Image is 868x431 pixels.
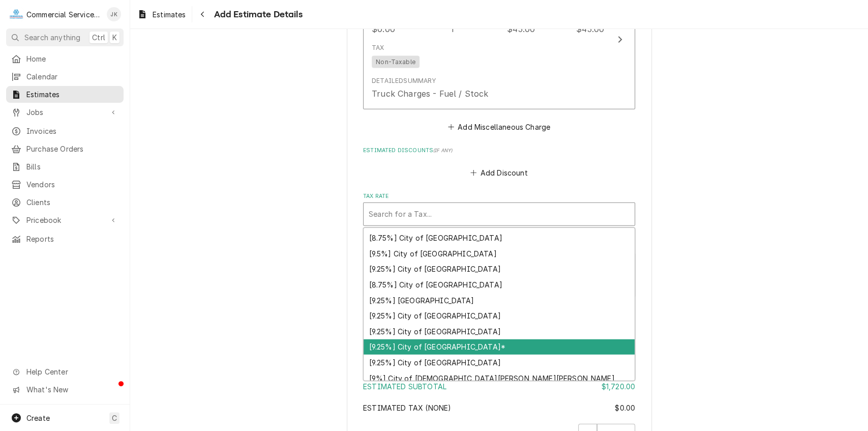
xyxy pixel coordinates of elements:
span: Clients [26,197,118,208]
span: Jobs [26,107,103,118]
span: Bills [26,161,118,172]
span: Pricebook [26,215,103,225]
div: Commercial Service Co. [26,9,101,20]
a: Go to Jobs [6,104,124,121]
span: Create [26,414,50,422]
span: Invoices [26,126,118,136]
a: Estimates [133,6,190,23]
div: $1,720.00 [602,381,635,392]
a: Calendar [6,68,124,85]
span: Search anything [24,32,80,43]
button: Add Discount [469,166,529,180]
span: Calendar [26,71,118,82]
a: Reports [6,231,124,247]
button: Search anythingCtrlK [6,28,124,46]
div: $0.00 [615,403,635,413]
div: $0.00 [372,23,395,35]
a: Home [6,50,124,67]
div: C [9,7,23,21]
a: Go to Pricebook [6,212,124,228]
div: [9.25%] [GEOGRAPHIC_DATA] [364,293,635,308]
div: JK [107,7,121,21]
a: Invoices [6,123,124,139]
a: Estimates [6,86,124,103]
span: Help Center [26,366,117,377]
span: K [112,32,117,43]
span: Purchase Orders [26,143,118,154]
span: C [112,413,117,423]
div: [8.75%] City of [GEOGRAPHIC_DATA] [364,277,635,293]
div: Tax [372,43,384,52]
button: Add Miscellaneous Charge [446,120,552,134]
div: Estimated Discounts [363,147,635,180]
label: Tax Rate [363,192,635,200]
div: Estimated Tax [363,403,635,413]
div: [9.5%] City of [GEOGRAPHIC_DATA] [364,246,635,262]
a: Go to What's New [6,381,124,398]
span: What's New [26,384,117,395]
div: 1 [450,23,454,35]
div: [9%] City of [DEMOGRAPHIC_DATA][PERSON_NAME][PERSON_NAME] [364,370,635,386]
div: $45.00 [576,23,604,35]
div: [9.25%] City of [GEOGRAPHIC_DATA] [364,355,635,370]
div: [8.75%] City of [GEOGRAPHIC_DATA] [364,230,635,246]
div: Truck Charges - Fuel / Stock [372,88,488,100]
span: Ctrl [92,32,105,43]
div: [9.25%] City of [GEOGRAPHIC_DATA] [364,262,635,277]
a: Bills [6,158,124,175]
div: $45.00 [507,23,535,35]
span: Add Estimate Details [211,8,302,21]
span: Estimated Subtotal [363,382,446,391]
button: Navigate back [194,6,211,22]
span: Estimates [153,9,186,20]
div: Commercial Service Co.'s Avatar [9,7,23,21]
span: Vendors [26,179,118,190]
span: ( if any ) [433,148,453,153]
div: Estimated Subtotal [363,381,635,392]
a: Purchase Orders [6,140,124,157]
div: [9.25%] City of [GEOGRAPHIC_DATA]* [364,339,635,355]
span: Home [26,53,118,64]
div: [9.25%] City of [GEOGRAPHIC_DATA] [364,308,635,324]
label: Estimated Discounts [363,147,635,155]
a: Clients [6,194,124,211]
div: John Key's Avatar [107,7,121,21]
div: [9.25%] City of [GEOGRAPHIC_DATA] [364,324,635,339]
span: Non-Taxable [372,56,420,68]
a: Vendors [6,176,124,193]
div: Tax Rate [363,192,635,225]
span: Estimates [26,89,118,100]
div: Detailed Summary [372,76,436,85]
span: Reports [26,234,118,244]
a: Go to Help Center [6,363,124,380]
span: Estimated Tax ( none ) [363,404,451,412]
